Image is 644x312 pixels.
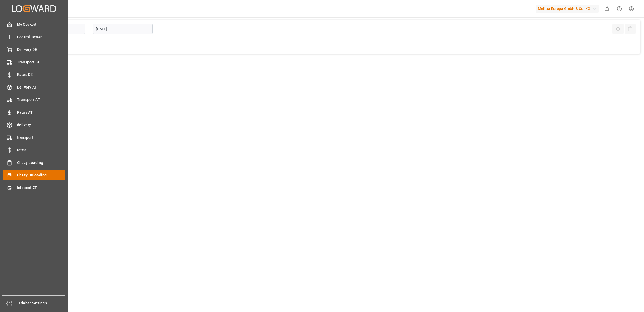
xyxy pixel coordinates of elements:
span: Chezy Unloading [17,172,65,178]
button: show 0 new notifications [601,3,613,15]
a: Chezy Unloading [3,170,65,180]
span: Chezy Loading [17,160,65,166]
a: Delivery AT [3,82,65,92]
span: Rates DE [17,72,65,78]
a: Chezy Loading [3,157,65,168]
span: Transport DE [17,59,65,65]
a: Rates DE [3,69,65,80]
span: Delivery AT [17,85,65,90]
a: My Cockpit [3,19,65,30]
span: rates [17,147,65,153]
button: Help Center [613,3,625,15]
a: Rates AT [3,107,65,118]
a: Transport AT [3,95,65,105]
a: Transport DE [3,57,65,67]
a: Inbound AT [3,182,65,193]
span: Transport AT [17,97,65,103]
a: transport [3,132,65,143]
span: Control Tower [17,34,65,40]
a: rates [3,145,65,155]
div: Melitta Europa GmbH & Co. KG [536,5,599,13]
span: transport [17,135,65,140]
a: Control Tower [3,32,65,42]
span: Rates AT [17,110,65,115]
span: Delivery DE [17,47,65,52]
button: Melitta Europa GmbH & Co. KG [536,4,601,14]
a: delivery [3,120,65,130]
span: Inbound AT [17,185,65,191]
span: delivery [17,122,65,128]
a: Delivery DE [3,44,65,55]
span: My Cockpit [17,22,65,27]
span: Sidebar Settings [18,300,66,306]
input: DD.MM.YYYY [93,24,153,34]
